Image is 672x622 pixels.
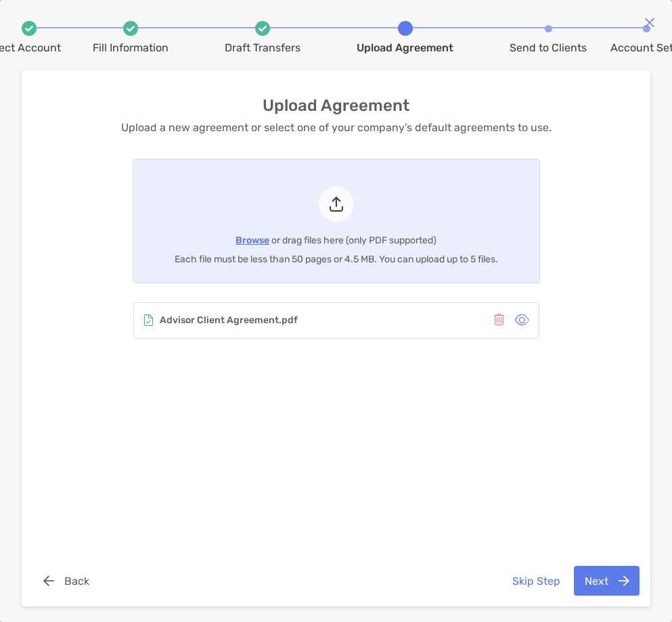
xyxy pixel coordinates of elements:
[357,41,453,54] div: Upload Agreement
[574,566,640,596] button: Next
[25,26,33,32] img: white check
[32,566,99,596] button: Back
[263,97,409,114] h3: Upload Agreement
[160,315,298,326] p: Advisor Client Agreement.pdf
[510,41,587,54] div: Send to Clients
[43,575,54,586] img: button icon
[619,575,629,586] img: button icon
[259,26,267,32] img: white check
[236,235,269,246] span: Browse
[93,41,169,54] div: Fill Information
[121,119,552,136] p: Upload a new agreement or select one of your company’s default agreements to use.
[175,254,498,266] span: Each file must be less than 50 pages or 4.5 MB. You can upload up to 5 files.
[501,566,570,596] button: Skip Step
[127,26,135,32] img: white check
[225,41,300,54] div: Draft Transfers
[644,17,655,28] img: close modal
[271,235,436,246] span: or drag files here (only PDF supported)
